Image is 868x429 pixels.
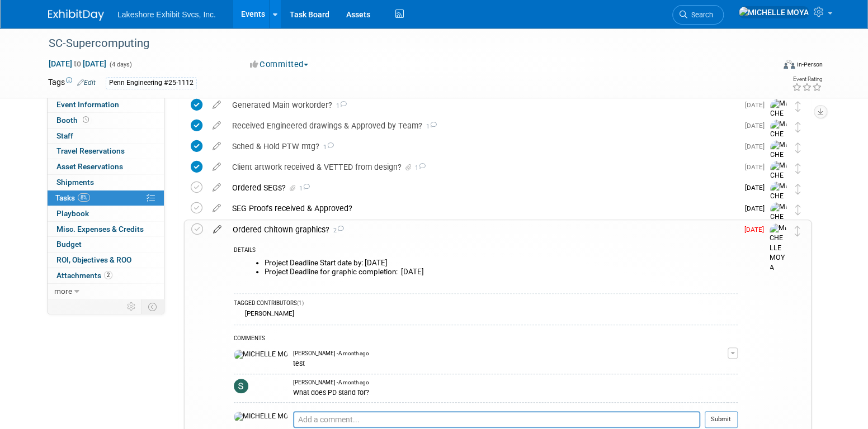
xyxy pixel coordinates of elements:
[745,142,770,150] span: [DATE]
[422,123,437,130] span: 1
[77,79,96,87] a: Edit
[56,146,125,155] span: Travel Reservations
[56,131,73,140] span: Staff
[48,144,164,159] a: Travel Reservations
[207,203,227,213] a: edit
[227,178,738,197] div: Ordered SEGs?
[745,163,770,171] span: [DATE]
[770,161,787,210] img: MICHELLE MOYA
[227,96,738,115] div: Generated Main workorder?
[705,411,738,428] button: Submit
[770,223,786,273] img: MICHELLE MOYA
[738,6,809,18] img: MICHELLE MOYA
[234,379,248,393] img: Stephen Hurn
[319,144,334,151] span: 1
[795,184,801,194] i: Move task
[744,226,770,233] span: [DATE]
[207,183,227,193] a: edit
[141,299,164,314] td: Toggle Event Tabs
[56,225,144,233] span: Misc. Expenses & Credits
[234,412,287,422] img: MICHELLE MOYA
[48,175,164,190] a: Shipments
[207,141,227,151] a: edit
[242,309,294,317] div: [PERSON_NAME]
[332,102,347,109] span: 1
[672,5,724,25] a: Search
[745,122,770,130] span: [DATE]
[770,202,787,251] img: MICHELLE MOYA
[48,59,107,69] span: [DATE] [DATE]
[770,140,787,189] img: MICHELLE MOYA
[413,164,426,171] span: 1
[48,128,164,144] a: Staff
[122,299,141,314] td: Personalize Event Tab Strip
[234,350,287,360] img: MICHELLE MOYA
[227,137,738,156] div: Sched & Hold PTW mtg?
[297,300,304,306] span: (1)
[745,204,770,212] span: [DATE]
[207,225,227,235] a: edit
[55,193,90,202] span: Tasks
[293,379,369,387] span: [PERSON_NAME] - A month ago
[48,206,164,221] a: Playbook
[795,142,801,153] i: Move task
[207,162,227,172] a: edit
[329,227,344,234] span: 2
[48,190,164,206] a: Tasks8%
[48,159,164,174] a: Asset Reservations
[227,116,738,135] div: Received Engineered drawings & Approved by Team?
[293,387,728,397] div: What does PD stand for?
[770,120,787,169] img: MICHELLE MOYA
[56,116,91,125] span: Booth
[795,226,800,236] i: Move task
[293,357,728,368] div: test
[106,77,197,89] div: Penn Engineering #25-1112
[795,122,801,132] i: Move task
[227,158,738,177] div: Client artwork received & VETTED from design?
[48,222,164,237] a: Misc. Expenses & Credits
[78,193,90,202] span: 8%
[207,100,227,110] a: edit
[48,97,164,112] a: Event Information
[795,101,801,112] i: Move task
[81,116,91,124] span: Booth not reserved yet
[117,10,216,19] span: Lakeshore Exhibit Svcs, Inc.
[104,271,112,279] span: 2
[795,163,801,174] i: Move task
[246,59,313,70] button: Committed
[56,271,112,280] span: Attachments
[792,77,822,82] div: Event Rating
[56,100,119,109] span: Event Information
[48,252,164,268] a: ROI, Objectives & ROO
[207,121,227,131] a: edit
[265,268,738,277] li: Project Deadline for graphic completion: [DATE]
[795,204,801,215] i: Move task
[48,268,164,283] a: Attachments2
[56,209,89,218] span: Playbook
[298,185,310,192] span: 1
[56,240,82,249] span: Budget
[56,178,94,187] span: Shipments
[234,333,738,345] div: COMMENTS
[234,299,738,309] div: TAGGED CONTRIBUTORS
[707,58,823,75] div: Event Format
[770,99,787,148] img: MICHELLE MOYA
[770,182,787,231] img: MICHELLE MOYA
[108,61,132,68] span: (4 days)
[54,287,72,295] span: more
[784,60,795,69] img: Format-Inperson.png
[48,237,164,252] a: Budget
[56,255,131,264] span: ROI, Objectives & ROO
[745,184,770,192] span: [DATE]
[48,77,96,89] td: Tags
[265,259,738,268] li: Project Deadline Start date by: [DATE]
[745,101,770,109] span: [DATE]
[687,11,713,19] span: Search
[293,350,369,357] span: [PERSON_NAME] - A month ago
[72,59,83,68] span: to
[48,113,164,128] a: Booth
[227,199,738,218] div: SEG Proofs received & Approved?
[227,220,738,239] div: Ordered Chitown graphics?
[48,9,104,21] img: ExhibitDay
[48,284,164,299] a: more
